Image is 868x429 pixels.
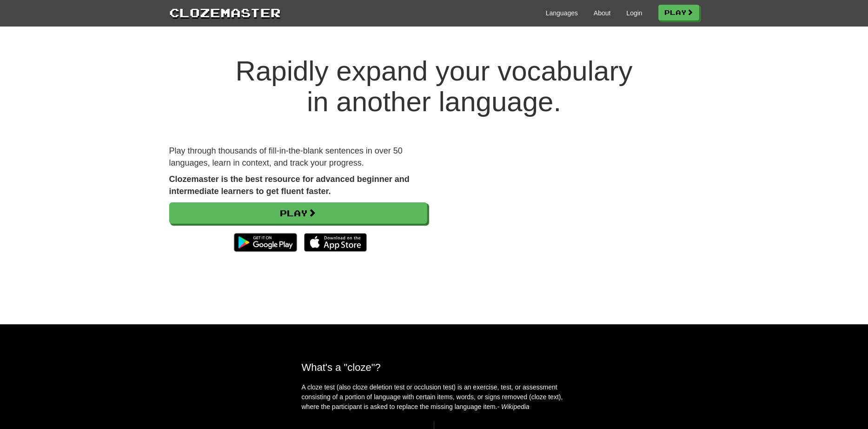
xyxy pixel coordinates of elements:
[497,403,530,410] em: - Wikipedia
[169,4,281,21] a: Clozemaster
[229,228,301,256] img: Get it on Google Play
[169,202,427,224] a: Play
[302,362,567,373] h2: What's a "cloze"?
[169,145,427,169] p: Play through thousands of fill-in-the-blank sentences in over 50 languages, learn in context, and...
[658,5,699,20] a: Play
[546,8,578,18] a: Languages
[169,174,410,196] strong: Clozemaster is the best resource for advanced beginner and intermediate learners to get fluent fa...
[302,382,567,412] p: A cloze test (also cloze deletion test or occlusion test) is an exercise, test, or assessment con...
[626,8,642,18] a: Login
[304,233,367,252] img: Download_on_the_App_Store_Badge_US-UK_135x40-25178aeef6eb6b83b96f5f2d004eda3bffbb37122de64afbaef7...
[594,8,611,18] a: About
